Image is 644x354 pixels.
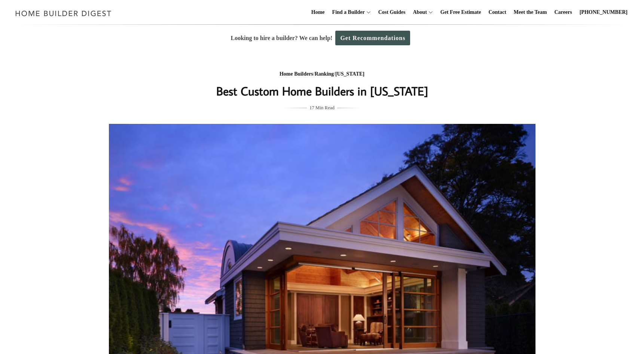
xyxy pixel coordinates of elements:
[315,71,334,77] a: Ranking
[309,104,335,112] span: 17 Min Read
[335,71,364,77] a: [US_STATE]
[329,0,365,24] a: Find a Builder
[375,0,409,24] a: Cost Guides
[308,0,328,24] a: Home
[552,0,575,24] a: Careers
[173,82,471,100] h1: Best Custom Home Builders﻿ in [US_STATE]
[410,0,427,24] a: About
[577,0,631,24] a: [PHONE_NUMBER]
[437,0,484,24] a: Get Free Estimate
[511,0,550,24] a: Meet the Team
[280,71,313,77] a: Home Builders
[12,6,115,21] img: Home Builder Digest
[485,0,509,24] a: Contact
[335,31,410,45] a: Get Recommendations
[173,70,471,79] div: / /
